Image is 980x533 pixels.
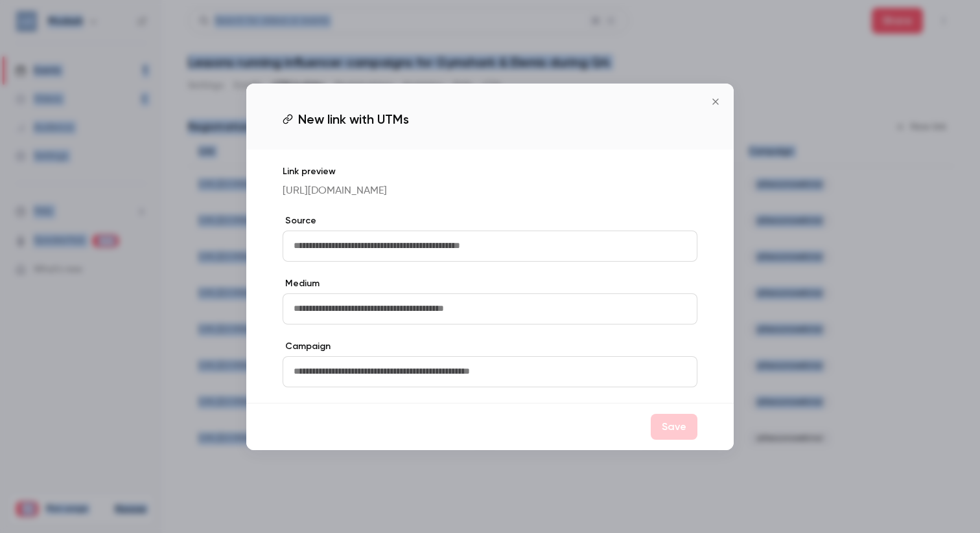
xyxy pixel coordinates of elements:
[703,89,729,115] button: Close
[283,214,697,227] label: Source
[298,109,409,129] span: New link with UTMs
[283,165,697,178] p: Link preview
[283,277,697,290] label: Medium
[283,183,697,199] p: [URL][DOMAIN_NAME]
[283,340,697,353] label: Campaign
